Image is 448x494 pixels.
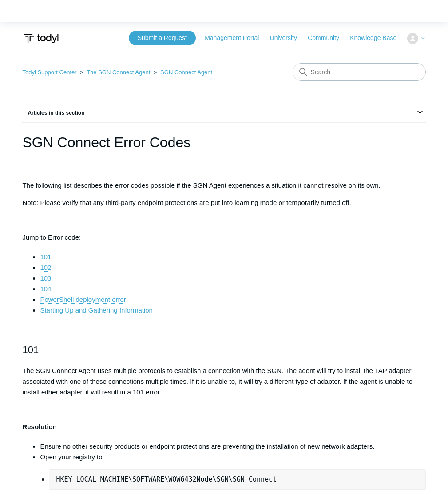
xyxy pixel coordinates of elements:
a: PowerShell deployment error [40,296,126,304]
strong: Resolution [22,423,57,430]
a: SGN Connect Agent [160,69,212,76]
p: The following list describes the error codes possible if the SGN Agent experiences a situation it... [22,180,425,191]
a: Knowledge Base [350,33,405,43]
li: Todyl Support Center [22,69,78,76]
li: SGN Connect Agent [152,69,212,76]
a: Submit a Request [129,31,196,45]
a: Community [308,33,348,43]
h2: 101 [22,342,425,357]
a: Management Portal [205,33,268,43]
a: University [270,33,306,43]
a: 103 [40,274,51,282]
a: Starting Up and Gathering Information [40,306,152,314]
p: Jump to Error code: [22,232,425,243]
a: 102 [40,264,51,272]
h1: SGN Connect Error Codes [22,132,425,153]
p: Note: Please verify that any third-party endpoint protections are put into learning mode or tempo... [22,197,425,208]
a: 101 [40,253,51,261]
li: The SGN Connect Agent [78,69,152,76]
a: Todyl Support Center [22,69,76,76]
a: 104 [40,285,51,293]
span: Articles in this section [22,110,84,116]
img: Todyl Support Center Help Center home page [22,30,60,47]
input: Search [293,63,426,81]
li: Ensure no other security products or endpoint protections are preventing the installation of new ... [40,441,425,452]
pre: HKEY_LOCAL_MACHINE\SOFTWARE\WOW6432Node\SGN\SGN Connect [49,469,425,490]
a: The SGN Connect Agent [87,69,150,76]
p: The SGN Connect Agent uses multiple protocols to establish a connection with the SGN. The agent w... [22,365,425,398]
